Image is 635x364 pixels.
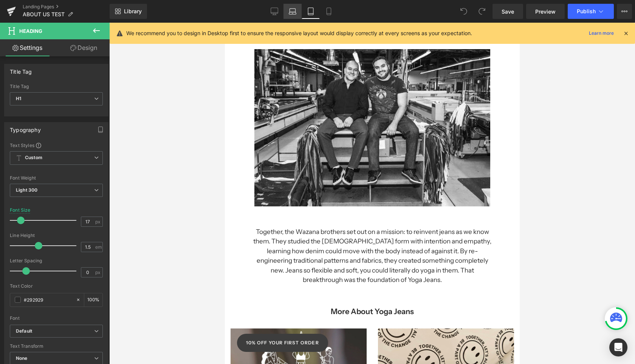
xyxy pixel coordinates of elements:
div: Font Weight [10,175,103,181]
span: px [95,270,102,275]
div: Font [10,316,103,321]
span: ABOUT US TEST [23,11,65,17]
p: We recommend you to design in Desktop first to ensure the responsive layout would display correct... [126,29,472,37]
b: H1 [16,96,21,101]
div: Font Size [10,208,31,213]
span: Publish [577,8,596,14]
h1: Together, the Wazana brothers set out on a mission: to reinvent jeans as we know them. They studi... [28,204,266,262]
b: Custom [25,155,42,161]
span: Heading [19,28,42,34]
div: % [84,293,102,307]
div: Text Transform [10,344,103,349]
a: Laptop [283,4,302,19]
a: Landing Pages [23,4,110,10]
div: Title Tag [10,84,103,89]
div: Line Height [10,233,103,238]
h1: More About Yoga Jeans [76,283,219,294]
a: Preview [526,4,565,19]
div: Typography [10,122,41,133]
span: Preview [535,8,556,15]
button: Publish [568,4,614,19]
h2: 10% off your first order [21,316,94,324]
a: Desktop [265,4,283,19]
span: Save [502,8,514,15]
button: More [617,4,632,19]
a: Learn more [586,29,617,38]
span: px [95,219,102,224]
div: Open Intercom Messenger [609,338,627,356]
span: Library [124,8,142,15]
div: Text Color [10,283,103,289]
span: em [95,245,102,249]
input: Color [24,296,72,304]
button: Redo [474,4,489,19]
div: Letter Spacing [10,258,103,263]
a: Mobile [320,4,338,19]
button: Undo [456,4,471,19]
b: None [16,355,28,361]
a: Tablet [302,4,320,19]
div: Title Tag [10,64,32,75]
b: Light 300 [16,187,37,193]
a: New Library [110,4,147,19]
a: Design [56,39,111,56]
div: Text Styles [10,142,103,148]
i: Default [16,328,32,335]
